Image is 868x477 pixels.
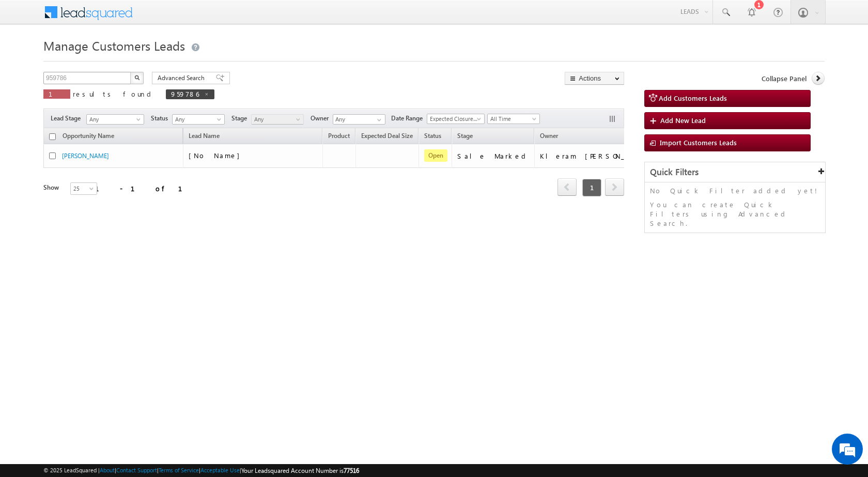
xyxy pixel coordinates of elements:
[659,94,727,102] span: Add Customers Leads
[371,115,384,125] a: Show All Items
[173,115,222,124] span: Any
[183,130,225,144] span: Lead Name
[427,114,485,124] a: Expected Closure Date
[427,114,481,124] span: Expected Closure Date
[57,130,119,144] a: Opportunity Name
[557,178,577,196] span: prev
[116,467,157,473] a: Contact Support
[540,132,558,140] span: Owner
[73,89,155,98] span: results found
[141,318,188,332] em: Start Chat
[70,182,97,195] a: 25
[540,151,643,161] div: Kleram [PERSON_NAME]
[660,138,737,147] span: Import Customers Leads
[63,132,114,140] span: Opportunity Name
[361,132,413,140] span: Expected Deal Size
[172,114,225,125] a: Any
[424,149,447,162] span: Open
[231,114,251,123] span: Stage
[452,130,478,144] a: Stage
[18,54,43,68] img: d_60004797649_company_0_60004797649
[71,184,98,193] span: 25
[49,89,65,98] span: 1
[557,179,577,196] a: prev
[43,183,62,192] div: Show
[457,132,473,140] span: Stage
[189,151,245,160] span: [No Name]
[311,114,333,123] span: Owner
[95,182,195,194] div: 1 - 1 of 1
[645,162,825,182] div: Quick Filters
[200,467,240,473] a: Acceptable Use
[158,73,208,83] span: Advanced Search
[241,467,359,474] span: Your Leadsquared Account Number is
[62,152,109,160] a: [PERSON_NAME]
[333,114,385,125] input: Type to Search
[49,133,56,140] input: Check all records
[660,116,706,125] span: Add New Lead
[86,114,144,125] a: Any
[169,5,194,30] div: Minimize live chat window
[487,114,540,124] a: All Time
[134,75,139,80] img: Search
[151,114,172,123] span: Status
[328,132,350,140] span: Product
[13,96,189,310] textarea: Type your message and hit 'Enter'
[488,114,537,124] span: All Time
[605,179,624,196] a: next
[582,179,601,196] span: 1
[356,130,418,144] a: Expected Deal Size
[391,114,427,123] span: Date Range
[650,186,820,195] p: No Quick Filter added yet!
[252,115,301,124] span: Any
[650,200,820,228] p: You can create Quick Filters using Advanced Search.
[605,178,624,196] span: next
[457,151,530,161] div: Sale Marked
[565,72,624,85] button: Actions
[171,89,199,98] span: 959786
[419,130,446,144] a: Status
[100,467,115,473] a: About
[159,467,199,473] a: Terms of Service
[43,466,359,475] span: © 2025 LeadSquared | | | | |
[54,54,174,68] div: Chat with us now
[43,37,185,54] span: Manage Customers Leads
[762,74,807,83] span: Collapse Panel
[51,114,85,123] span: Lead Stage
[87,115,141,124] span: Any
[251,114,304,125] a: Any
[344,467,359,474] span: 77516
